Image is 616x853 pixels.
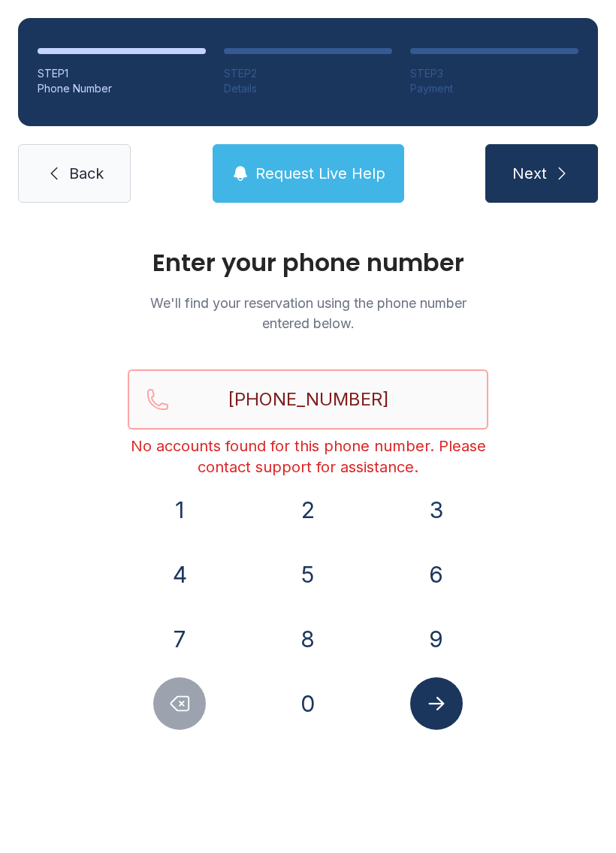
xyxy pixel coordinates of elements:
div: STEP 3 [410,66,578,81]
button: 9 [410,613,463,665]
div: Phone Number [38,81,206,96]
h1: Enter your phone number [128,251,488,275]
div: No accounts found for this phone number. Please contact support for assistance. [128,436,488,478]
button: Delete number [153,677,206,730]
button: 6 [410,548,463,601]
button: Submit lookup form [410,677,463,730]
input: Reservation phone number [128,369,488,430]
button: 8 [282,613,334,665]
span: Next [512,163,547,184]
div: Details [224,81,392,96]
button: 1 [153,484,206,536]
span: Back [69,163,104,184]
div: STEP 2 [224,66,392,81]
button: 7 [153,613,206,665]
button: 5 [282,548,334,601]
button: 3 [410,484,463,536]
div: Payment [410,81,578,96]
button: 0 [282,677,334,730]
button: 2 [282,484,334,536]
div: STEP 1 [38,66,206,81]
button: 4 [153,548,206,601]
p: We'll find your reservation using the phone number entered below. [128,293,488,333]
span: Request Live Help [255,163,385,184]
